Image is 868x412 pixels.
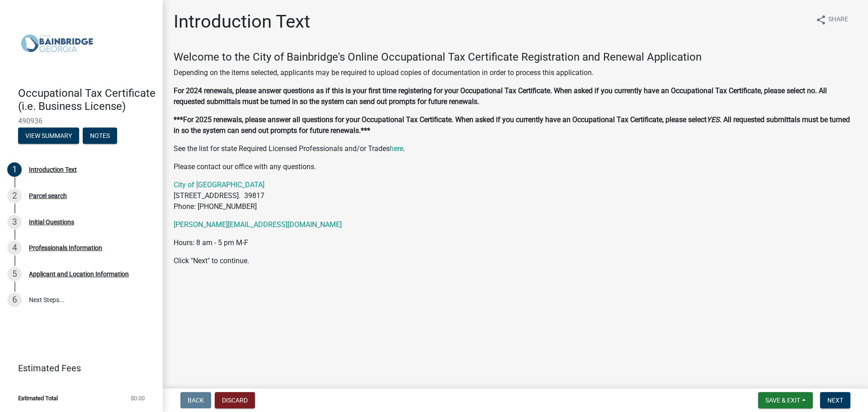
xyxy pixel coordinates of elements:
img: City of Bainbridge, Georgia (Canceled) [18,9,96,77]
h1: Introduction Text [174,11,310,33]
h4: Occupational Tax Certificate (i.e. Business License) [18,87,156,113]
button: View Summary [18,128,79,144]
div: Applicant and Location Information [29,271,129,277]
span: Back [188,397,204,404]
strong: YES [707,115,720,124]
div: 6 [7,293,22,307]
button: Next [820,392,850,408]
a: City of [GEOGRAPHIC_DATA] [174,180,264,189]
button: Discard [215,392,255,408]
strong: For 2024 renewals, please answer questions as if this is your first time registering for your Occ... [174,86,827,106]
div: 2 [7,189,22,203]
span: Estimated Total [18,395,58,401]
wm-modal-confirm: Notes [83,133,117,140]
button: shareShare [808,11,855,28]
p: Please contact our office with any questions. [174,161,857,172]
p: Hours: 8 am - 5 pm M-F [174,237,857,248]
div: Parcel search [29,193,67,199]
div: 3 [7,215,22,229]
p: Depending on the items selected, applicants may be required to upload copies of documentation in ... [174,67,857,78]
span: Next [827,397,843,404]
strong: ***For 2025 renewals, please answer all questions for your Occupational Tax Certificate. When ask... [174,115,707,124]
button: Back [180,392,211,408]
p: See the list for state Required Licensed Professionals and/or Trades . [174,143,857,154]
div: 1 [7,162,22,177]
strong: . All requested submittals must be turned in so the system can send out prompts for future renewa... [174,115,850,135]
wm-modal-confirm: Summary [18,133,79,140]
div: 4 [7,241,22,255]
span: $0.00 [131,395,145,401]
div: 5 [7,267,22,281]
i: share [816,14,826,25]
div: Professionals Information [29,245,102,251]
button: Save & Exit [758,392,813,408]
span: Save & Exit [765,397,800,404]
div: Introduction Text [29,166,77,173]
span: Share [828,14,848,25]
h4: Welcome to the City of Bainbridge's Online Occupational Tax Certificate Registration and Renewal ... [174,51,857,64]
span: 490936 [18,117,145,125]
a: [PERSON_NAME][EMAIL_ADDRESS][DOMAIN_NAME] [174,220,342,229]
div: Initial Questions [29,219,74,225]
p: [STREET_ADDRESS]. 39817 Phone: [PHONE_NUMBER] [174,180,857,212]
a: here [390,144,403,153]
a: Estimated Fees [7,359,148,377]
p: Click "Next" to continue. [174,256,857,266]
button: Notes [83,128,117,144]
